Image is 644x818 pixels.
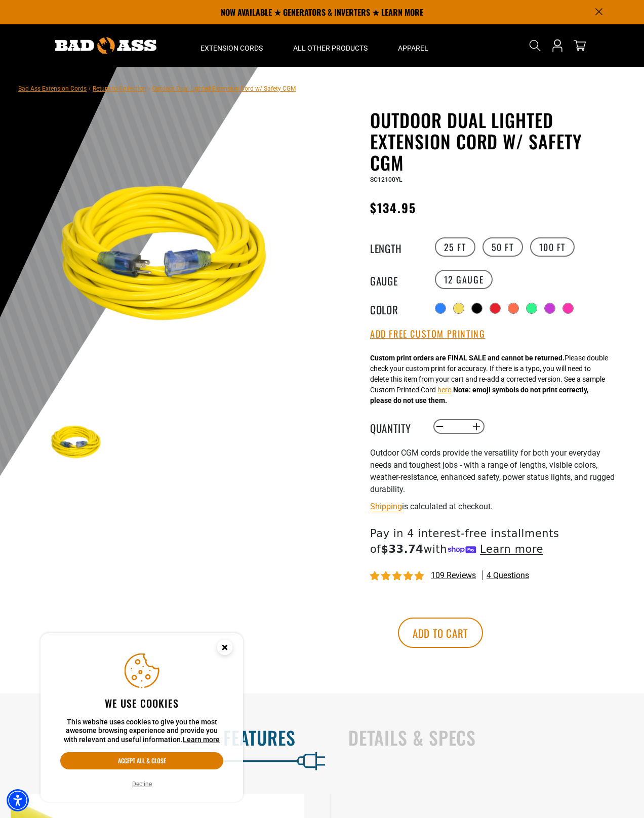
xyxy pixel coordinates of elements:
label: 12 Gauge [435,270,493,289]
aside: Cookie Consent [41,633,243,802]
summary: All Other Products [278,24,383,67]
legend: Gauge [370,273,421,286]
div: Accessibility Menu [7,789,29,811]
label: Quantity [370,420,421,433]
a: cart [572,39,588,52]
a: Bad Ass Extension Cords [18,85,87,92]
h2: Details & Specs [348,727,623,748]
label: 50 FT [482,237,523,257]
p: This website uses cookies to give you the most awesome browsing experience and provide you with r... [60,718,223,745]
legend: Color [370,302,421,315]
span: Extension Cords [200,44,263,53]
img: Yellow [48,414,107,472]
a: This website uses cookies to give you the most awesome browsing experience and provide you with r... [183,735,220,744]
h2: We use cookies [60,697,223,710]
strong: Note: emoji symbols do not print correctly, please do not use them. [370,386,588,404]
button: Add Free Custom Printing [370,329,485,340]
button: Add to cart [398,618,483,648]
span: › [148,85,150,92]
legend: Length [370,240,421,254]
button: here [437,385,451,395]
h1: Outdoor Dual Lighted Extension Cord w/ Safety CGM [370,109,618,173]
a: Shipping [370,502,402,511]
span: $134.95 [370,198,417,217]
a: Open this option [549,24,566,67]
span: › [89,85,91,92]
summary: Apparel [383,24,444,67]
span: 109 reviews [431,570,476,580]
summary: Extension Cords [185,24,278,67]
span: All Other Products [293,44,368,53]
span: SC12100YL [370,176,402,183]
span: Outdoor Dual Lighted Extension Cord w/ Safety CGM [152,85,296,92]
nav: breadcrumbs [18,82,296,94]
img: Bad Ass Extension Cords [55,37,156,54]
summary: Search [527,37,543,54]
h2: Features [21,727,296,748]
img: Yellow [48,135,292,379]
div: is calculated at checkout. [370,500,618,513]
label: 100 FT [530,237,575,257]
div: Please double check your custom print for accuracy. If there is a typo, you will need to delete t... [370,353,608,406]
span: Apparel [398,44,428,53]
a: Return to Collection [93,85,146,92]
strong: Custom print orders are FINAL SALE and cannot be returned. [370,354,565,362]
span: 4.82 stars [370,571,426,581]
button: Accept all & close [60,752,223,769]
span: 4 questions [487,570,529,581]
span: Outdoor CGM cords provide the versatility for both your everyday needs and toughest jobs - with a... [370,448,615,494]
button: Close this option [207,633,243,665]
button: Decline [129,779,155,789]
label: 25 FT [435,237,475,257]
